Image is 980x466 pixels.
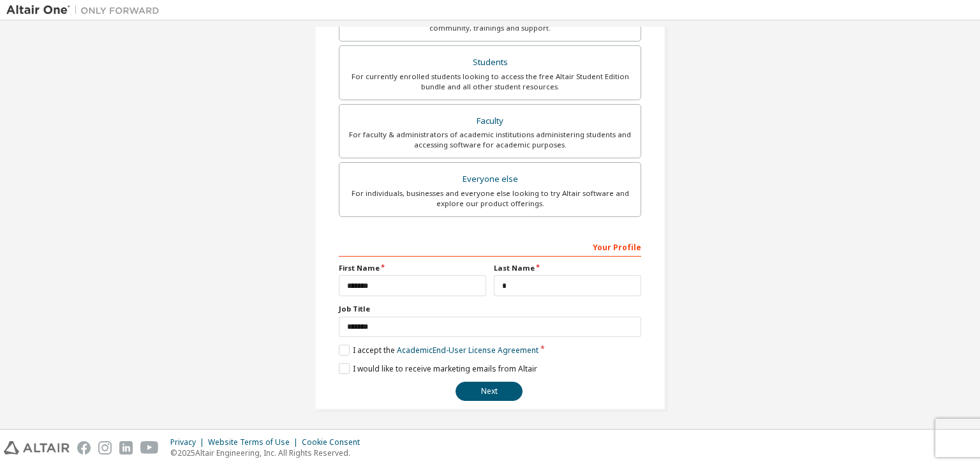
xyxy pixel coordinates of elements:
div: For currently enrolled students looking to access the free Altair Student Edition bundle and all ... [347,71,633,92]
div: Cookie Consent [302,437,367,447]
img: facebook.svg [77,441,91,455]
div: For faculty & administrators of academic institutions administering students and accessing softwa... [347,130,633,150]
button: Next [456,382,523,401]
div: Your Profile [339,236,641,257]
img: altair_logo.svg [4,441,70,455]
div: Everyone else [347,170,633,188]
label: I accept the [339,345,538,356]
label: Last Name [494,263,641,273]
label: I would like to receive marketing emails from Altair [339,363,537,374]
img: Altair One [6,4,166,17]
div: Faculty [347,112,633,130]
img: instagram.svg [98,441,112,455]
div: Website Terms of Use [208,437,302,447]
img: linkedin.svg [119,441,133,455]
p: © 2025 Altair Engineering, Inc. All Rights Reserved. [170,447,367,458]
label: First Name [339,263,486,273]
a: Academic End-User License Agreement [397,345,538,356]
div: Students [347,54,633,71]
label: Job Title [339,304,641,314]
img: youtube.svg [140,441,159,455]
div: For individuals, businesses and everyone else looking to try Altair software and explore our prod... [347,188,633,209]
div: Privacy [170,437,208,447]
